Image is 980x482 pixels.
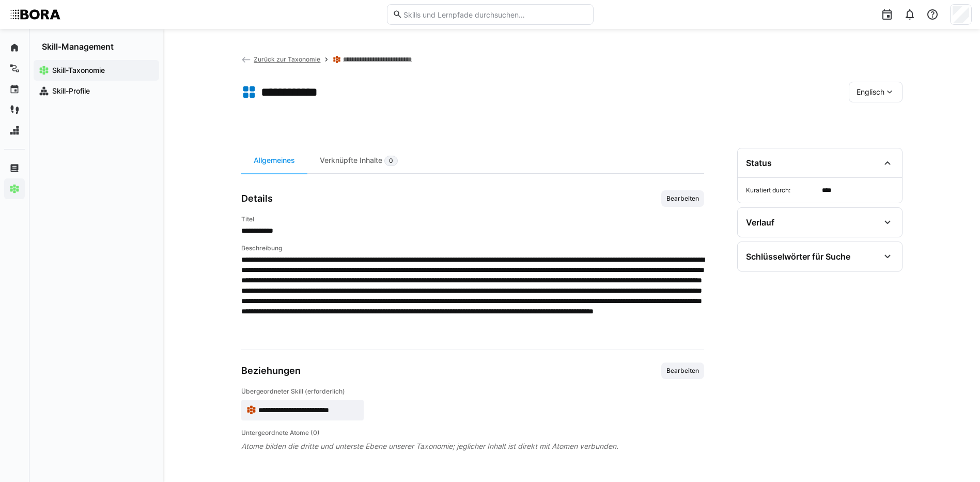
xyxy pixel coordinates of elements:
h4: Untergeordnete Atome (0) [241,429,704,437]
h4: Beschreibung [241,244,704,252]
div: Schlüsselwörter für Suche [746,251,850,262]
div: Allgemeines [241,148,307,173]
span: 0 [389,157,393,165]
span: Englisch [857,87,884,97]
h3: Beziehungen [241,365,301,376]
div: Verlauf [746,217,774,228]
h3: Details [241,193,273,204]
span: Bearbeiten [665,194,700,203]
span: Zurück zur Taxonomie [254,55,320,63]
h4: Übergeordneter Skill (erforderlich) [241,387,704,396]
span: Atome bilden die dritte und unterste Ebene unserer Taxonomie; jeglicher Inhalt ist direkt mit Ato... [241,441,704,451]
button: Bearbeiten [661,190,704,207]
div: Status [746,158,772,168]
div: Verknüpfte Inhalte [307,148,410,173]
span: Kuratiert durch: [746,186,818,194]
h4: Titel [241,215,704,223]
span: Bearbeiten [665,367,700,375]
a: Zurück zur Taxonomie [241,55,321,63]
button: Bearbeiten [661,363,704,379]
input: Skills und Lernpfade durchsuchen… [402,10,587,19]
